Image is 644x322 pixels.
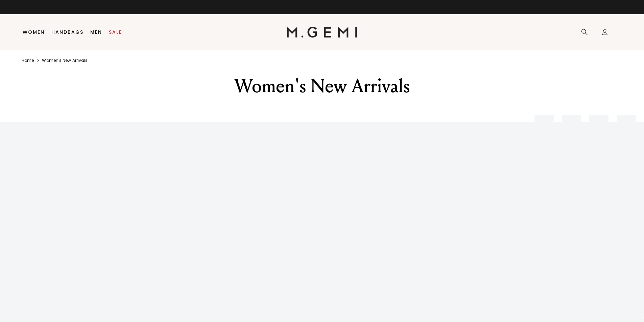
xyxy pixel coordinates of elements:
[51,29,84,35] a: Handbags
[22,58,34,63] a: Home
[42,58,88,63] a: Women's new arrivals
[90,29,102,35] a: Men
[109,29,122,35] a: Sale
[287,27,357,38] img: M.Gemi
[23,29,45,35] a: Women
[205,74,439,98] div: Women's New Arrivals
